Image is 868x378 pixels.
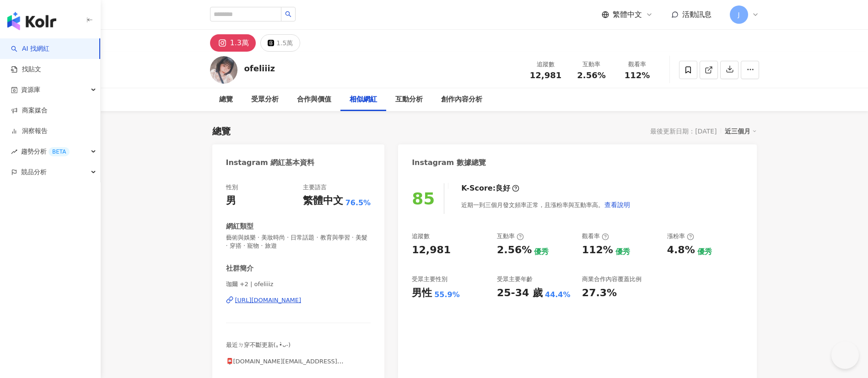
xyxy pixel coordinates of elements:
div: 27.3% [582,286,617,300]
div: 追蹤數 [528,60,563,69]
div: 受眾主要年齡 [497,275,533,283]
div: 主要語言 [303,183,327,192]
div: 漲粉率 [667,232,694,240]
div: 12,981 [412,243,451,257]
img: logo [7,12,56,30]
span: 藝術與娛樂 · 美妝時尚 · 日常話題 · 教育與學習 · 美髮 · 穿搭 · 寵物 · 旅遊 [226,234,371,250]
div: 互動分析 [395,94,423,105]
span: 珈爾 +2 | ofeliiiz [226,280,371,288]
div: 2.56% [497,243,532,257]
button: 查看說明 [604,196,631,214]
span: 2.56% [577,71,605,80]
span: 76.5% [345,198,371,208]
div: 男性 [412,286,432,300]
a: 找貼文 [11,65,41,74]
span: 趨勢分析 [21,141,70,162]
span: search [285,11,291,17]
div: 近三個月 [725,125,757,137]
div: 4.8% [667,243,695,257]
div: 男 [226,194,236,208]
div: 受眾分析 [251,94,279,105]
img: KOL Avatar [210,56,237,84]
div: 繁體中文 [303,194,343,208]
button: 1.5萬 [260,34,300,52]
div: 追蹤數 [412,232,430,240]
a: 洞察報告 [11,127,48,136]
div: 相似網紅 [350,94,377,105]
div: 近期一到三個月發文頻率正常，且漲粉率與互動率高。 [461,196,631,214]
span: 最近ㄉ穿不斷更新(｡•̀ᴗ-) ⠀⠀⠀⠀⠀⠀⠀⠀⠀⠀⠀⠀ 📮[DOMAIN_NAME][EMAIL_ADDRESS][DOMAIN_NAME] [226,341,344,373]
div: 良好 [496,183,510,193]
div: 44.4% [545,290,571,300]
div: K-Score : [461,183,519,193]
span: J [738,10,739,20]
div: 優秀 [615,247,630,257]
div: Instagram 數據總覽 [412,158,486,168]
div: ofeliiiz [244,63,275,74]
span: 資源庫 [21,80,40,100]
span: rise [11,149,17,155]
div: 25-34 歲 [497,286,543,300]
div: 互動率 [574,60,609,69]
span: 查看說明 [604,201,630,208]
div: BETA [49,147,70,156]
a: 商案媒合 [11,106,48,115]
div: 優秀 [697,247,712,257]
span: 活動訊息 [682,10,712,19]
div: 互動率 [497,232,524,240]
div: 觀看率 [620,60,655,69]
button: 1.3萬 [210,34,256,52]
div: 112% [582,243,613,257]
span: 12,981 [530,70,561,80]
div: 合作與價值 [297,94,331,105]
div: 受眾主要性別 [412,275,447,283]
div: 網紅類型 [226,222,253,231]
a: [URL][DOMAIN_NAME] [226,296,371,304]
div: 商業合作內容覆蓋比例 [582,275,642,283]
div: 社群簡介 [226,264,253,273]
div: Instagram 網紅基本資料 [226,158,315,168]
span: 繁體中文 [613,10,642,20]
div: 1.3萬 [230,37,249,49]
div: 1.5萬 [276,37,293,49]
div: 總覽 [219,94,233,105]
span: 112% [625,71,650,80]
a: searchAI 找網紅 [11,44,49,53]
div: 創作內容分析 [441,94,482,105]
div: 總覽 [212,125,231,138]
div: 觀看率 [582,232,609,240]
div: 55.9% [434,290,460,300]
div: 最後更新日期：[DATE] [650,128,717,135]
iframe: Help Scout Beacon - Open [831,341,859,369]
div: 優秀 [534,247,549,257]
div: 性別 [226,183,238,192]
span: 競品分析 [21,162,47,182]
div: 85 [412,189,435,208]
div: [URL][DOMAIN_NAME] [235,296,302,304]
